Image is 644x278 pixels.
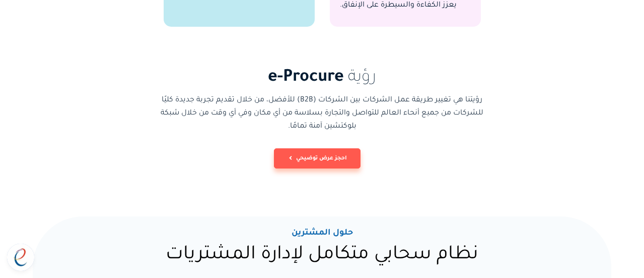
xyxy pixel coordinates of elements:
[268,69,344,87] span: e-Procure
[166,227,478,240] a: حلول المشترين
[274,148,361,169] button: احجز عرض توضيحي
[7,244,34,271] a: دردشة مفتوحة
[126,67,519,89] h2: رؤية
[146,94,498,133] p: رؤيتنا هي تغيير طريقة عمل الشركات بين الشركات (B2B) للأفضل، من خلال تقديم تجربة جديدة كليًا للشرك...
[166,240,478,270] p: نظام سحابي متكامل لإدارة المشتريات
